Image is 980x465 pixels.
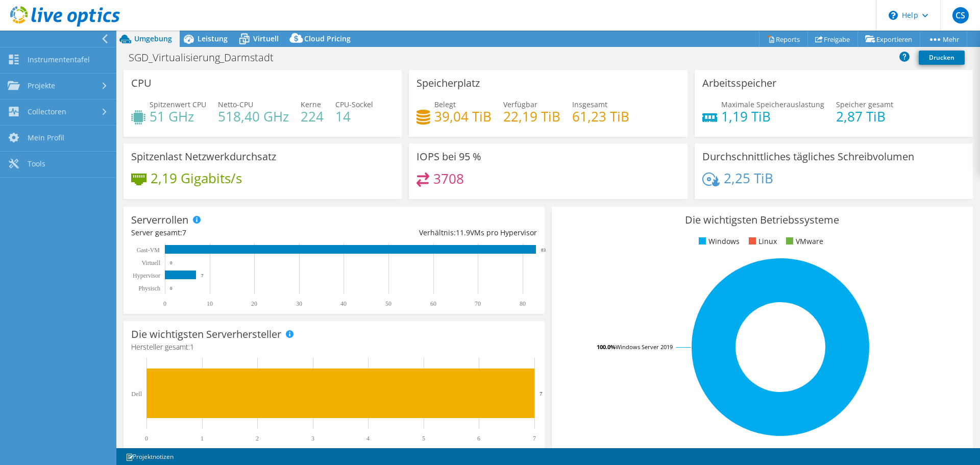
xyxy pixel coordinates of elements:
li: Linux [746,236,777,247]
text: 4 [366,435,370,442]
h4: 51 GHz [150,111,206,122]
h4: 61,23 TiB [572,111,629,122]
a: Projektnotizen [118,450,181,463]
text: 20 [251,300,257,307]
h3: Speicherplatz [416,78,480,89]
li: Windows [696,236,740,247]
text: 3 [311,435,314,442]
text: 0 [163,300,166,307]
text: 7 [533,435,536,442]
text: Virtuell [141,259,160,266]
span: Spitzenwert CPU [150,100,206,109]
h4: 22,19 TiB [503,111,560,122]
text: 2 [256,435,259,442]
span: Umgebung [134,34,172,43]
span: Insgesamt [572,100,607,109]
a: Mehr [920,31,967,47]
text: 30 [296,300,302,307]
h4: 518,40 GHz [218,111,289,122]
span: Belegt [434,100,456,109]
text: 83 [541,248,546,253]
h4: 14 [335,111,373,122]
span: 1 [190,342,194,352]
span: 11.9 [456,228,470,237]
span: Virtuell [253,34,279,43]
text: 0 [145,435,148,442]
text: 0 [170,260,173,265]
h1: SGD_Virtualisierung_Darmstadt [124,52,289,63]
text: 10 [207,300,213,307]
h3: Die wichtigsten Serverhersteller [131,329,281,340]
text: 60 [430,300,436,307]
h3: Die wichtigsten Betriebssysteme [559,214,965,226]
text: Dell [131,390,142,398]
text: 7 [201,273,204,278]
span: Kerne [301,100,321,109]
text: Hypervisor [133,272,160,279]
span: Verfügbar [503,100,537,109]
text: 0 [170,286,173,291]
span: Leistung [198,34,228,43]
text: 7 [540,390,543,397]
h3: Spitzenlast Netzwerkdurchsatz [131,151,276,162]
h3: Serverrollen [131,214,188,226]
h4: 39,04 TiB [434,111,492,122]
svg: \n [889,11,898,20]
span: Maximale Speicherauslastung [721,100,824,109]
h4: 1,19 TiB [721,111,824,122]
h3: CPU [131,78,152,89]
text: 80 [520,300,526,307]
li: VMware [783,236,823,247]
tspan: 100.0% [597,343,616,351]
text: 5 [422,435,425,442]
h3: IOPS bei 95 % [416,151,481,162]
h4: Hersteller gesamt: [131,341,537,353]
h4: 224 [301,111,324,122]
text: 70 [475,300,481,307]
h4: 2,87 TiB [836,111,893,122]
span: Cloud Pricing [304,34,351,43]
h3: Arbeitsspeicher [702,78,776,89]
span: CPU-Sockel [335,100,373,109]
text: Physisch [138,285,160,292]
div: Server gesamt: [131,227,334,238]
span: CS [952,7,969,23]
h4: 2,19 Gigabits/s [151,173,242,184]
h4: 3708 [433,173,464,184]
text: Gast-VM [137,247,160,254]
a: Freigabe [807,31,858,47]
h3: Durchschnittliches tägliches Schreibvolumen [702,151,914,162]
a: Drucken [919,51,965,65]
span: 7 [182,228,186,237]
text: 1 [201,435,204,442]
div: Verhältnis: VMs pro Hypervisor [334,227,536,238]
text: 6 [477,435,480,442]
text: 50 [385,300,391,307]
text: 40 [340,300,347,307]
h4: 2,25 TiB [724,173,773,184]
span: Speicher gesamt [836,100,893,109]
span: Netto-CPU [218,100,253,109]
tspan: Windows Server 2019 [616,343,673,351]
a: Exportieren [857,31,920,47]
a: Reports [759,31,808,47]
